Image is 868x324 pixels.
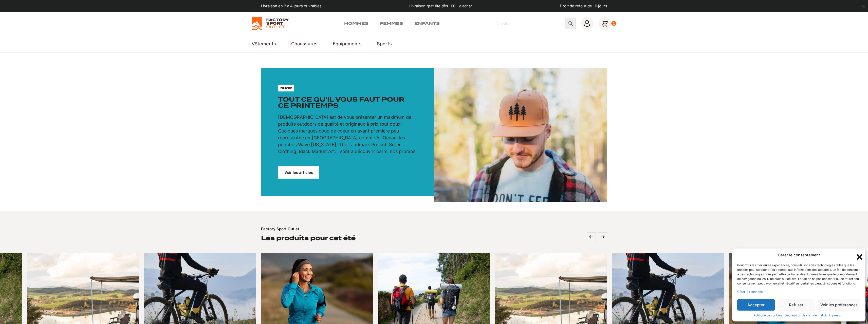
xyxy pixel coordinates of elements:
a: Chaussures [291,40,318,47]
a: Vêtements [252,40,276,47]
a: Equipements [333,40,362,47]
button: Voir les préférences [818,299,860,311]
a: Sports [377,40,392,47]
h2: Les produits pour cet été [261,234,356,242]
input: Chercher [495,18,565,29]
div: Pour offrir les meilleures expériences, nous utilisons des technologies telles que les cookies po... [737,263,860,286]
div: Fermer la boîte de dialogue [855,253,860,258]
a: Hommes [344,21,368,27]
div: Gérer le consentement [778,252,820,258]
a: Enfants [414,21,440,27]
p: [DEMOGRAPHIC_DATA] est de vous présenter un maximum de produits outdoors de qualité et originaux ... [278,114,417,155]
button: Refuser [778,299,815,311]
a: Voir les articles [278,166,319,179]
img: Factory Sport Outlet [252,17,289,30]
p: shop [280,86,292,90]
div: 1 [611,21,617,26]
p: Livraison en 2 à 4 jours ouvrables [261,3,322,9]
a: Impressum [829,313,844,318]
p: Droit de retour de 10 jours [560,3,607,9]
a: Politique de cookies [753,313,782,318]
h1: Tout ce qu'il vous faut pour ce printemps [278,97,417,109]
p: Factory Sport Outlet [261,226,299,232]
button: Accepter [737,299,775,311]
a: Gérer les services [737,290,763,294]
button: dismiss [859,3,868,11]
a: Déclaration de confidentialité [785,313,826,318]
a: Femmes [380,21,403,27]
p: Livraison gratuite dès 100.- d'achat [409,3,472,9]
